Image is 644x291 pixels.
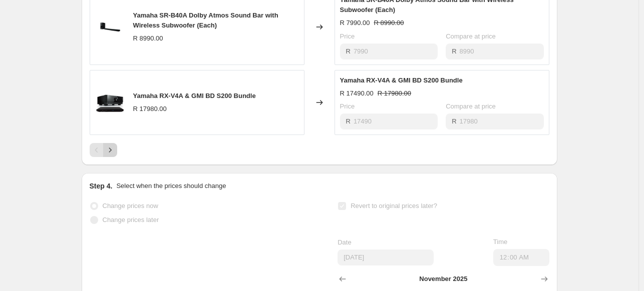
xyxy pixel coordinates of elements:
span: Compare at price [446,102,496,110]
input: 10/9/2025 [338,249,434,265]
span: Yamaha RX-V4A & GMI BD S200 Bundle [133,92,256,99]
nav: Pagination [90,143,117,157]
div: R 8990.00 [133,33,163,43]
div: R 7990.00 [340,18,370,28]
img: 3_d5083a64-ce61-4a5e-87ec-8ce98556cca4_80x.png [95,12,125,42]
span: R [346,117,351,125]
button: Show previous month, October 2025 [336,272,350,286]
button: Next [103,143,117,157]
h2: Step 4. [90,181,113,191]
strike: R 8990.00 [374,18,404,28]
span: Yamaha RX-V4A & GMI BD S200 Bundle [340,76,463,84]
span: Change prices now [103,202,158,209]
span: Date [338,238,351,246]
span: R [452,47,456,55]
strike: R 17980.00 [378,88,411,98]
span: Time [493,238,507,245]
span: R [452,117,456,125]
button: Show next month, December 2025 [537,272,551,286]
input: 12:00 [493,249,549,266]
span: Price [340,32,355,40]
img: Only_46_80x.png [95,87,125,117]
span: R [346,47,351,55]
span: Change prices later [103,216,159,223]
div: R 17490.00 [340,88,374,98]
span: Compare at price [446,32,496,40]
span: Revert to original prices later? [351,202,437,209]
p: Select when the prices should change [116,181,226,191]
span: Price [340,102,355,110]
div: R 17980.00 [133,104,167,114]
span: Yamaha SR-B40A Dolby Atmos Sound Bar with Wireless Subwoofer (Each) [133,11,278,29]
